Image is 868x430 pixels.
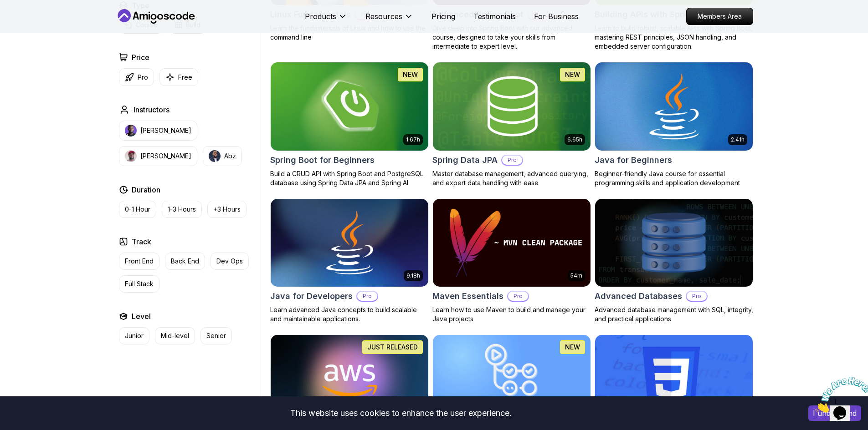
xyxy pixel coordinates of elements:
p: +3 Hours [213,205,241,214]
p: Members Area [687,8,753,25]
p: 54m [570,272,582,279]
h2: Level [132,311,151,322]
a: Java for Beginners card2.41hJava for BeginnersBeginner-friendly Java course for essential program... [595,62,753,187]
button: Resources [365,11,413,29]
button: Back End [165,253,205,270]
img: Maven Essentials card [433,199,591,287]
p: Resources [365,11,402,22]
h2: Track [132,236,151,247]
p: Pro [508,292,528,301]
p: JUST RELEASED [367,343,418,352]
p: Back End [171,257,199,266]
p: Products [305,11,336,22]
h2: Advanced Databases [595,290,682,303]
p: Pro [687,292,707,301]
p: NEW [403,70,418,79]
p: Advanced database management with SQL, integrity, and practical applications [595,305,753,324]
img: instructor img [209,150,221,162]
p: Master database management, advanced querying, and expert data handling with ease [432,169,591,187]
img: Chat attention grabber [4,4,60,40]
div: This website uses cookies to enhance the user experience. [7,403,795,423]
p: Learn how to use Maven to build and manage your Java projects [432,305,591,324]
a: Spring Data JPA card6.65hNEWSpring Data JPAProMaster database management, advanced querying, and ... [432,62,591,187]
p: Free [178,73,192,82]
p: 1.67h [406,136,420,143]
p: Beginner-friendly Java course for essential programming skills and application development [595,169,753,187]
img: AWS for Developers card [271,335,428,423]
a: Maven Essentials card54mMaven EssentialsProLearn how to use Maven to build and manage your Java p... [432,198,591,324]
p: Abz [224,152,236,161]
button: Junior [119,327,149,344]
p: [PERSON_NAME] [140,152,191,161]
button: instructor img[PERSON_NAME] [119,121,197,141]
img: instructor img [125,125,137,137]
button: 0-1 Hour [119,201,156,218]
button: Mid-level [155,327,195,344]
button: Accept cookies [808,405,861,421]
a: Pricing [431,11,455,22]
img: Java for Developers card [271,199,428,287]
h2: Spring Boot for Beginners [270,154,375,167]
a: For Business [534,11,579,22]
button: Free [159,68,198,86]
p: Dev Ops [216,257,243,266]
h2: Spring Data JPA [432,154,498,167]
p: 2.41h [731,136,745,143]
img: Java for Beginners card [591,60,756,152]
p: Build a CRUD API with Spring Boot and PostgreSQL database using Spring Data JPA and Spring AI [270,169,429,187]
p: NEW [565,343,580,352]
p: Front End [125,257,154,266]
p: Pro [502,156,522,165]
p: Full Stack [125,279,154,288]
button: Pro [119,68,154,86]
p: 9.18h [406,272,420,279]
h2: Price [132,52,149,63]
p: Dive deep into Spring Boot with our advanced course, designed to take your skills from intermedia... [432,24,591,51]
h2: Java for Developers [270,290,353,303]
p: Junior [125,331,144,340]
h2: Duration [132,184,160,195]
p: [PERSON_NAME] [140,126,191,135]
p: Pro [357,292,377,301]
a: Java for Developers card9.18hJava for DevelopersProLearn advanced Java concepts to build scalable... [270,198,429,324]
h2: Java for Beginners [595,154,672,167]
button: 1-3 Hours [162,201,202,218]
p: 1-3 Hours [168,205,196,214]
p: 6.65h [567,136,582,143]
p: Learn advanced Java concepts to build scalable and maintainable applications. [270,305,429,324]
a: Members Area [686,8,753,25]
img: Spring Boot for Beginners card [271,62,428,151]
a: Spring Boot for Beginners card1.67hNEWSpring Boot for BeginnersBuild a CRUD API with Spring Boot ... [270,62,429,187]
button: instructor imgAbz [203,146,242,166]
button: Senior [200,327,232,344]
button: +3 Hours [207,201,247,218]
p: Mid-level [161,331,189,340]
h2: Maven Essentials [432,290,503,303]
button: Full Stack [119,275,159,293]
img: Advanced Databases card [595,199,753,287]
button: Products [305,11,347,29]
a: Advanced Databases cardAdvanced DatabasesProAdvanced database management with SQL, integrity, and... [595,198,753,324]
img: CSS Essentials card [595,335,753,423]
img: CI/CD with GitHub Actions card [433,335,591,423]
p: NEW [565,70,580,79]
p: Pro [138,73,148,82]
img: instructor img [125,150,137,162]
button: Front End [119,253,159,270]
p: Senior [206,331,226,340]
button: instructor img[PERSON_NAME] [119,146,197,166]
h2: Instructors [134,104,169,115]
iframe: chat widget [812,373,868,416]
p: 0-1 Hour [125,205,150,214]
a: Testimonials [473,11,516,22]
button: Dev Ops [211,253,249,270]
span: 1 [4,4,7,11]
p: Learn to build robust, scalable APIs with Spring Boot, mastering REST principles, JSON handling, ... [595,24,753,51]
img: Spring Data JPA card [433,62,591,151]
